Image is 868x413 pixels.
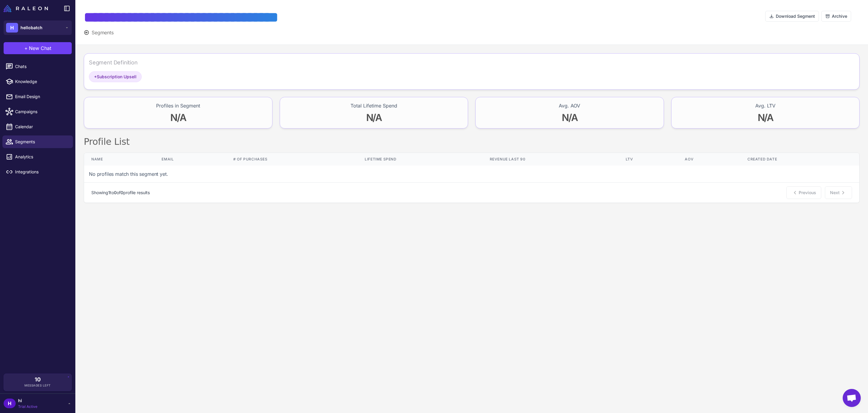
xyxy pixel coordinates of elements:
span: Knowledge [15,78,68,85]
th: Lifetime Spend [357,153,482,166]
button: Download Segment [765,11,819,22]
a: Calendar [2,120,73,133]
span: N/A [562,112,577,123]
span: + [24,45,28,52]
button: +New Chat [4,42,72,54]
a: Knowledge [2,75,73,88]
a: Raleon Logo [4,5,50,12]
span: Segments [92,29,114,36]
span: Analytics [15,154,68,160]
span: hi [18,397,37,404]
div: Avg. AOV [559,102,580,109]
span: + [94,74,97,79]
a: Campaigns [2,105,73,118]
img: Raleon Logo [4,5,48,12]
span: 1 [108,190,110,195]
th: Email [154,153,226,166]
span: 0 [114,190,117,195]
span: Messages Left [24,383,51,388]
th: Created Date [740,153,859,166]
span: N/A [170,112,186,123]
th: AOV [678,153,740,166]
span: Chats [15,63,68,70]
div: Segment Definition [89,58,138,67]
span: Calendar [15,123,68,130]
span: 0 [121,190,123,195]
a: Chats [2,60,73,73]
span: New Chat [29,45,51,52]
div: Profiles in Segment [156,102,200,109]
span: Trial Active [18,404,37,409]
span: N/A [366,112,382,123]
p: Showing to of profile results [91,189,150,196]
th: Revenue Last 90 [483,153,618,166]
span: Campaigns [15,108,68,115]
th: LTV [618,153,678,166]
div: H [6,23,18,33]
span: N/A [758,112,773,123]
span: Segments [15,138,68,145]
span: Email Design [15,93,68,100]
button: Next [825,186,852,199]
th: Name [84,153,154,166]
a: Analytics [2,151,73,163]
span: Subscription Upsell [94,73,137,80]
span: Integrations [15,169,68,175]
button: Archive [821,11,851,22]
button: Segments [84,29,114,36]
th: # of Purchases [226,153,357,166]
a: Segments [2,135,73,148]
a: Integrations [2,166,73,178]
div: Total Lifetime Spend [351,102,397,109]
div: H [4,399,16,408]
a: Email Design [2,90,73,103]
nav: Pagination [84,182,859,203]
div: No profiles match this segment yet. [84,166,859,182]
span: 10 [35,377,41,382]
button: Hhellobatch [4,20,72,35]
h2: Profile List [84,136,860,148]
div: Open chat [843,389,861,407]
span: hellobatch [20,24,42,31]
button: Previous [786,186,821,199]
div: Avg. LTV [755,102,775,109]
